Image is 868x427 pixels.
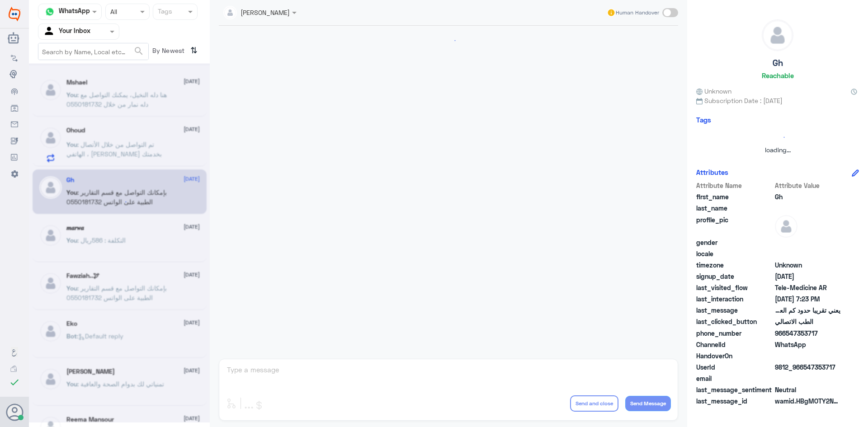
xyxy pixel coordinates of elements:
[775,181,840,190] span: Attribute Value
[696,215,773,236] span: profile_pic
[773,58,783,68] h5: Gh
[696,362,773,372] span: UserId
[762,71,794,80] h6: Reachable
[696,351,773,361] span: HandoverOn
[221,33,676,48] div: loading...
[112,194,127,210] div: loading...
[696,385,773,394] span: last_message_sentiment
[765,146,791,154] span: loading...
[696,294,773,304] span: last_interaction
[696,238,773,247] span: gender
[6,404,23,421] button: Avatar
[696,86,731,96] span: Unknown
[696,203,773,213] span: last_name
[775,192,840,202] span: Gh
[9,7,20,21] img: Widebot Logo
[190,43,198,58] i: ⇅
[775,396,840,406] span: wamid.HBgMOTY2NTQ3MzUzNzE3FQIAEhgUM0FFQ0RFNzg5QzdGRTg4Q0UyREYA
[616,9,659,17] span: Human Handover
[775,351,840,361] span: null
[775,238,840,247] span: null
[9,377,20,388] i: check
[775,249,840,258] span: null
[625,396,671,411] button: Send Message
[775,385,840,394] span: 0
[38,43,148,60] input: Search by Name, Local etc…
[696,260,773,270] span: timezone
[133,46,144,56] span: search
[696,283,773,292] span: last_visited_flow
[775,305,840,315] span: يعني تقريبا حدود كم العمليه مابين كم
[775,362,840,372] span: 9812_966547353717
[156,6,172,18] div: Tags
[775,328,840,338] span: 966547353717
[149,43,187,61] span: By Newest
[133,44,144,59] button: search
[775,340,840,349] span: 2
[43,25,57,38] img: yourInbox.svg
[43,5,57,19] img: whatsapp.png
[696,396,773,406] span: last_message_id
[775,260,840,270] span: Unknown
[775,294,840,304] span: 2025-09-18T16:23:04.438Z
[696,272,773,281] span: signup_date
[696,96,859,105] span: Subscription Date : [DATE]
[696,192,773,202] span: first_name
[696,116,711,124] h6: Tags
[775,215,797,238] img: defaultAdmin.png
[696,305,773,315] span: last_message
[570,395,618,412] button: Send and close
[775,272,840,281] span: 2025-09-18T14:54:39.606Z
[696,181,773,190] span: Attribute Name
[775,283,840,292] span: Tele-Medicine AR
[762,20,793,51] img: defaultAdmin.png
[696,249,773,258] span: locale
[696,340,773,349] span: ChannelId
[696,374,773,383] span: email
[696,317,773,326] span: last_clicked_button
[696,168,728,176] h6: Attributes
[775,374,840,383] span: null
[698,129,857,145] div: loading...
[696,328,773,338] span: phone_number
[775,317,840,326] span: الطب الاتصالي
